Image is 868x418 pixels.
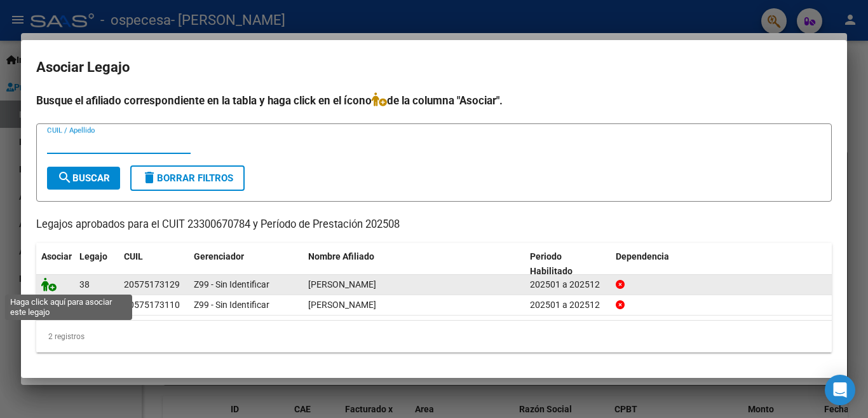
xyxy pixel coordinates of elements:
datatable-header-cell: Legajo [74,243,119,285]
div: 2 registros [36,321,832,352]
h2: Asociar Legajo [36,55,832,80]
datatable-header-cell: CUIL [119,243,189,285]
button: Borrar Filtros [130,165,245,191]
div: 202501 a 202512 [530,277,606,292]
button: Buscar [47,167,120,190]
span: Dependencia [616,251,669,261]
span: 37 [79,300,90,310]
div: 20575173129 [124,277,180,292]
span: Legajo [79,251,107,261]
datatable-header-cell: Asociar [36,243,74,285]
div: 20575173110 [124,298,180,312]
span: 38 [79,279,90,289]
span: CUIL [124,251,143,261]
datatable-header-cell: Dependencia [611,243,832,285]
span: Periodo Habilitado [530,251,573,276]
datatable-header-cell: Gerenciador [189,243,303,285]
mat-icon: delete [142,170,157,185]
datatable-header-cell: Periodo Habilitado [525,243,611,285]
span: JUANENEA FRANCO [308,279,376,289]
h4: Busque el afiliado correspondiente en la tabla y haga click en el ícono de la columna "Asociar". [36,92,832,109]
span: Gerenciador [194,251,244,261]
div: Open Intercom Messenger [825,375,855,405]
span: Z99 - Sin Identificar [194,300,269,310]
span: Asociar [41,251,72,261]
mat-icon: search [57,170,72,185]
span: JUANENEA LAUTARO [308,300,376,310]
p: Legajos aprobados para el CUIT 23300670784 y Período de Prestación 202508 [36,217,832,233]
span: Buscar [57,172,110,184]
span: Borrar Filtros [142,172,233,184]
div: 202501 a 202512 [530,298,606,312]
span: Z99 - Sin Identificar [194,279,269,289]
span: Nombre Afiliado [308,251,374,261]
datatable-header-cell: Nombre Afiliado [303,243,525,285]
